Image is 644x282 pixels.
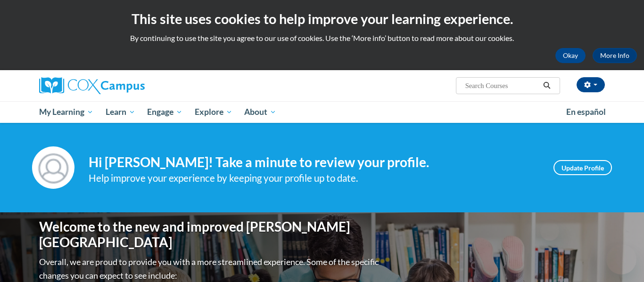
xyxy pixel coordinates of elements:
[593,48,637,63] a: More Info
[577,77,605,92] button: Account Settings
[540,222,559,241] iframe: Close message
[239,101,283,123] a: About
[39,106,93,118] span: My Learning
[39,219,381,250] h1: Welcome to the new and improved [PERSON_NAME][GEOGRAPHIC_DATA]
[553,160,612,175] a: Update Profile
[7,33,637,43] p: By continuing to use the site you agree to our use of cookies. Use the ‘More info’ button to read...
[33,101,99,123] a: My Learning
[7,9,637,28] h2: This site uses cookies to help improve your learning experience.
[141,101,189,123] a: Engage
[147,106,182,118] span: Engage
[560,102,612,122] a: En español
[99,101,141,123] a: Learn
[89,170,539,186] div: Help improve your experience by keeping your profile up to date.
[39,77,218,94] a: Cox Campus
[540,80,554,91] button: Search
[25,101,619,123] div: Main menu
[606,244,636,274] iframe: Button to launch messaging window
[566,107,606,117] span: En español
[244,106,276,118] span: About
[106,106,135,118] span: Learn
[555,48,586,63] button: Okay
[189,101,239,123] a: Explore
[464,80,540,91] input: Search Courses
[89,154,539,170] h4: Hi [PERSON_NAME]! Take a minute to review your profile.
[195,106,232,118] span: Explore
[32,146,74,189] img: Profile Image
[39,77,145,94] img: Cox Campus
